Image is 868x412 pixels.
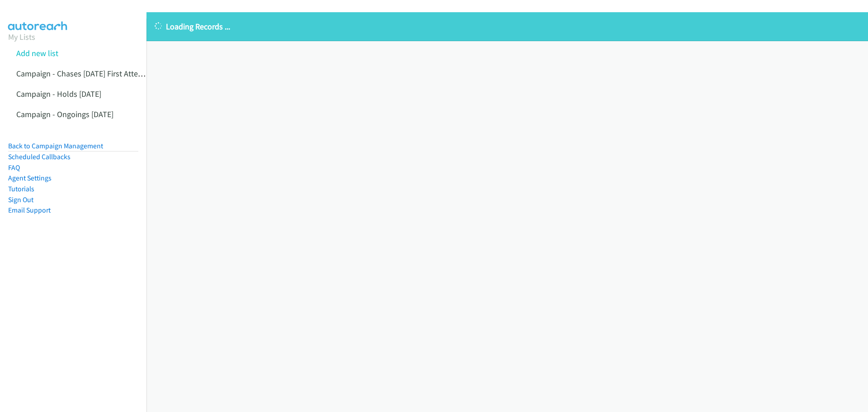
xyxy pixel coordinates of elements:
a: My Lists [8,32,35,42]
a: Back to Campaign Management [8,142,103,150]
a: Sign Out [8,195,33,204]
a: Scheduled Callbacks [8,152,71,161]
a: Campaign - Chases [DATE] First Attempts [16,68,156,79]
a: Tutorials [8,185,34,193]
a: Agent Settings [8,174,52,182]
p: Loading Records ... [155,20,860,33]
a: Campaign - Ongoings [DATE] [16,109,113,119]
a: FAQ [8,163,20,172]
a: Email Support [8,206,51,214]
a: Campaign - Holds [DATE] [16,89,101,99]
a: Add new list [16,48,58,58]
